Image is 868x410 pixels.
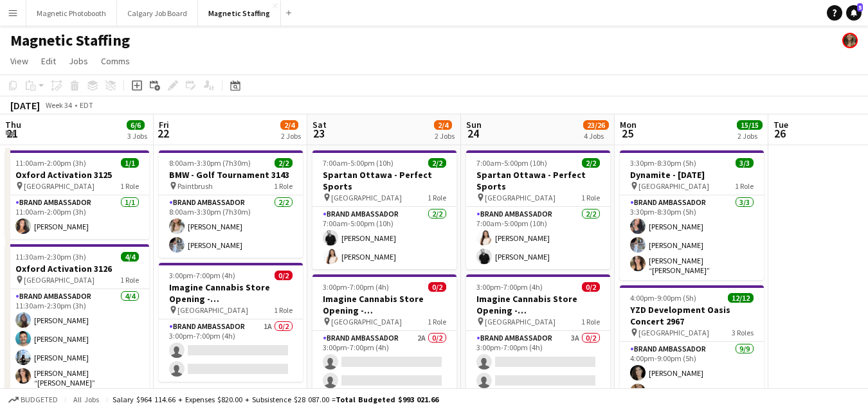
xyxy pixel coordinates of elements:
span: 8:00am-3:30pm (7h30m) [169,158,251,168]
span: Paintbrush [177,181,213,191]
span: Jobs [69,55,88,67]
span: View [10,55,28,67]
span: 1 Role [581,317,600,326]
app-card-role: Brand Ambassador1A0/23:00pm-7:00pm (4h) [159,319,303,382]
span: 7:00am-5:00pm (10h) [476,158,547,168]
span: 22 [157,126,169,141]
app-job-card: 8:00am-3:30pm (7h30m)2/2BMW - Golf Tournament 3143 Paintbrush1 RoleBrand Ambassador2/28:00am-3:30... [159,150,303,258]
span: 3/3 [736,158,754,168]
div: 2 Jobs [281,131,301,141]
h3: Dynamite - [DATE] [620,169,764,181]
span: 2/2 [582,158,600,168]
span: Tue [773,119,788,130]
h3: YZD Development Oasis Concert 2967 [620,304,764,327]
span: [GEOGRAPHIC_DATA] [24,275,95,285]
span: 3:30pm-8:30pm (5h) [630,158,696,168]
span: 24 [464,126,482,141]
h3: Spartan Ottawa - Perfect Sports [466,169,610,192]
span: Comms [101,55,130,67]
button: Magnetic Photobooth [26,1,117,26]
app-job-card: 7:00am-5:00pm (10h)2/2Spartan Ottawa - Perfect Sports [GEOGRAPHIC_DATA]1 RoleBrand Ambassador2/27... [312,150,457,269]
span: Sun [466,119,482,130]
div: 2 Jobs [435,131,455,141]
span: [GEOGRAPHIC_DATA] [331,317,402,326]
span: 1 Role [274,305,293,315]
span: 23 [311,126,327,141]
span: [GEOGRAPHIC_DATA] [638,181,709,191]
app-card-role: Brand Ambassador3/33:30pm-8:30pm (5h)[PERSON_NAME][PERSON_NAME][PERSON_NAME] “[PERSON_NAME]” [PER... [620,195,764,280]
span: Mon [620,119,637,130]
span: 5 [857,3,863,12]
span: Sat [312,119,327,130]
app-job-card: 11:00am-2:00pm (3h)1/1Oxford Activation 3125 [GEOGRAPHIC_DATA]1 RoleBrand Ambassador1/111:00am-2:... [5,150,149,239]
span: 21 [3,126,21,141]
span: 2/2 [275,158,293,168]
span: [GEOGRAPHIC_DATA] [485,193,556,202]
span: 4:00pm-9:00pm (5h) [630,293,696,303]
span: 1 Role [428,193,446,202]
span: 3:00pm-7:00pm (4h) [323,282,389,292]
div: 4 Jobs [584,131,608,141]
button: Calgary Job Board [117,1,198,26]
span: 0/2 [428,282,446,292]
app-job-card: 7:00am-5:00pm (10h)2/2Spartan Ottawa - Perfect Sports [GEOGRAPHIC_DATA]1 RoleBrand Ambassador2/27... [466,150,610,269]
h3: Oxford Activation 3126 [5,263,149,274]
span: 0/2 [582,282,600,292]
app-card-role: Brand Ambassador3A0/23:00pm-7:00pm (4h) [466,331,610,393]
span: 3:00pm-7:00pm (4h) [476,282,543,292]
h3: Imagine Cannabis Store Opening - [GEOGRAPHIC_DATA] [159,281,303,305]
app-card-role: Brand Ambassador4/411:30am-2:30pm (3h)[PERSON_NAME][PERSON_NAME][PERSON_NAME][PERSON_NAME] “[PERS... [5,289,149,393]
app-card-role: Brand Ambassador1/111:00am-2:00pm (3h)[PERSON_NAME] [5,195,149,239]
span: 3:00pm-7:00pm (4h) [169,271,235,280]
span: Thu [5,119,21,130]
app-user-avatar: Bianca Fantauzzi [842,33,858,48]
div: EDT [80,100,93,110]
span: 1 Role [735,181,754,191]
app-job-card: 3:30pm-8:30pm (5h)3/3Dynamite - [DATE] [GEOGRAPHIC_DATA]1 RoleBrand Ambassador3/33:30pm-8:30pm (5... [620,150,764,280]
span: 6/6 [127,120,145,130]
span: [GEOGRAPHIC_DATA] [331,193,402,202]
span: Week 34 [42,100,75,110]
app-card-role: Brand Ambassador2A0/23:00pm-7:00pm (4h) [312,331,457,393]
span: 1 Role [274,181,293,191]
span: [GEOGRAPHIC_DATA] [638,328,709,337]
h3: Spartan Ottawa - Perfect Sports [312,169,457,192]
span: [GEOGRAPHIC_DATA] [177,305,248,315]
span: [GEOGRAPHIC_DATA] [24,181,95,191]
span: [GEOGRAPHIC_DATA] [485,317,556,326]
a: Comms [96,53,135,69]
span: 1 Role [120,275,139,285]
a: 5 [846,5,862,21]
span: 26 [772,126,788,141]
h3: Imagine Cannabis Store Opening - [GEOGRAPHIC_DATA] [312,293,457,316]
app-job-card: 3:00pm-7:00pm (4h)0/2Imagine Cannabis Store Opening - [GEOGRAPHIC_DATA] [GEOGRAPHIC_DATA]1 RoleBr... [312,274,457,393]
app-job-card: 11:30am-2:30pm (3h)4/4Oxford Activation 3126 [GEOGRAPHIC_DATA]1 RoleBrand Ambassador4/411:30am-2:... [5,244,149,393]
span: 2/4 [280,120,298,130]
app-job-card: 3:00pm-7:00pm (4h)0/2Imagine Cannabis Store Opening - [GEOGRAPHIC_DATA] [GEOGRAPHIC_DATA]1 RoleBr... [466,274,610,393]
span: 4/4 [121,252,139,262]
button: Budgeted [6,393,60,407]
app-card-role: Brand Ambassador2/27:00am-5:00pm (10h)[PERSON_NAME][PERSON_NAME] [312,207,457,269]
h1: Magnetic Staffing [10,31,130,50]
a: Edit [36,53,61,69]
span: Total Budgeted $993 021.66 [336,395,439,404]
span: All jobs [71,395,102,404]
span: 2/4 [434,120,452,130]
app-job-card: 3:00pm-7:00pm (4h)0/2Imagine Cannabis Store Opening - [GEOGRAPHIC_DATA] [GEOGRAPHIC_DATA]1 RoleBr... [159,263,303,382]
span: 2/2 [428,158,446,168]
div: [DATE] [10,99,40,112]
span: 15/15 [737,120,763,130]
h3: Imagine Cannabis Store Opening - [GEOGRAPHIC_DATA] [466,293,610,316]
span: 1 Role [581,193,600,202]
div: Salary $964 114.66 + Expenses $820.00 + Subsistence $28 087.00 = [113,395,439,404]
h3: BMW - Golf Tournament 3143 [159,169,303,181]
span: 12/12 [728,293,754,303]
div: 3 Jobs [127,131,147,141]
